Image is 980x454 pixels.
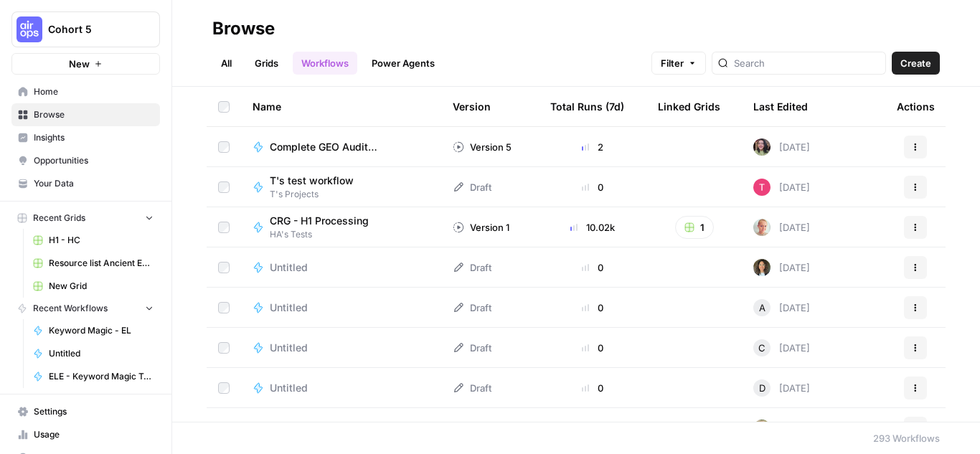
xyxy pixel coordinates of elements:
span: ELE - Keyword Magic Tool (conditions) [49,370,154,383]
div: [DATE] [753,138,810,156]
span: Untitled [270,260,308,275]
a: Untitled [253,421,430,435]
img: e6jku8bei7w65twbz9tngar3gsjq [753,138,771,156]
span: Untitled [270,301,308,315]
div: Draft [453,260,491,275]
div: Browse [212,17,275,40]
div: 0 [550,301,635,315]
span: T's Projects [270,188,365,201]
div: Name [253,87,430,126]
div: Draft [453,421,491,435]
div: Version 1 [453,220,509,235]
div: [DATE] [753,420,810,437]
span: Home [34,85,154,98]
a: All [212,52,240,75]
div: Draft [453,180,491,194]
span: A [759,301,765,315]
a: Untitled [27,342,160,365]
span: Cohort 5 [48,22,135,37]
span: Recent Grids [33,212,85,224]
div: [DATE] [753,259,810,276]
span: H1 - HC [49,234,154,247]
div: [DATE] [753,179,810,196]
a: Keyword Magic - EL [27,319,160,342]
a: CRG - H1 ProcessingHA's Tests [253,214,430,241]
span: HA's Tests [270,228,380,241]
div: 0 [550,180,635,194]
a: Power Agents [363,52,443,75]
a: Complete GEO Audit (Technical + Content) - Deepshikha [253,140,430,154]
div: 0 [550,260,635,275]
div: 10.02k [550,220,635,235]
div: 0 [550,341,635,355]
div: Version [453,87,491,126]
a: Home [11,80,160,103]
div: [DATE] [753,219,810,236]
span: Keyword Magic - EL [49,324,154,337]
span: Resource list Ancient Egypt - Sheet1 (1).csv [49,257,154,270]
div: [DATE] [753,299,810,316]
a: Resource list Ancient Egypt - Sheet1 (1).csv [27,252,160,275]
span: Untitled [49,347,154,360]
div: Linked Grids [658,87,720,126]
div: 0 [550,421,635,435]
a: Untitled [253,260,430,275]
img: 2lxmex1b25e6z9c9ikx19pg4vxoo [753,259,771,276]
a: T's test workflowT's Projects [253,174,430,201]
img: c90o7e1ao61rpt1hezbmgbk45k81 [753,420,771,437]
a: Insights [11,126,160,149]
button: Recent Grids [11,207,160,229]
a: Workflows [293,52,357,75]
button: New [11,53,160,75]
div: [DATE] [753,339,810,356]
a: Settings [11,400,160,423]
span: CRG - H1 Processing [270,214,369,228]
div: Draft [453,301,491,315]
a: Untitled [253,301,430,315]
button: Filter [651,52,706,75]
button: Recent Workflows [11,298,160,319]
span: Opportunities [34,154,154,167]
span: Your Data [34,177,154,190]
div: Actions [897,87,935,126]
span: Create [900,56,931,70]
div: 293 Workflows [873,431,940,445]
span: Untitled [270,341,308,355]
img: Cohort 5 Logo [17,16,42,42]
div: Draft [453,341,491,355]
a: ELE - Keyword Magic Tool (conditions) [27,365,160,388]
span: Insights [34,131,154,144]
a: Usage [11,423,160,446]
span: Complete GEO Audit (Technical + Content) - Deepshikha [270,140,418,154]
img: tzy1lhuh9vjkl60ica9oz7c44fpn [753,219,771,236]
a: Opportunities [11,149,160,172]
div: Last Edited [753,87,808,126]
a: Untitled [253,341,430,355]
a: H1 - HC [27,229,160,252]
span: Untitled [270,421,308,435]
a: Browse [11,103,160,126]
div: 2 [550,140,635,154]
span: New Grid [49,280,154,293]
div: [DATE] [753,379,810,397]
img: nd6c3fyh5vwa1zwnscpeh1pc14al [753,179,771,196]
span: T's test workflow [270,174,354,188]
span: Settings [34,405,154,418]
span: C [758,341,765,355]
button: Workspace: Cohort 5 [11,11,160,47]
div: Total Runs (7d) [550,87,624,126]
span: Browse [34,108,154,121]
a: Grids [246,52,287,75]
button: 1 [675,216,714,239]
a: Your Data [11,172,160,195]
span: New [69,57,90,71]
div: 0 [550,381,635,395]
span: Filter [661,56,684,70]
span: Untitled [270,381,308,395]
a: Untitled [253,381,430,395]
input: Search [734,56,880,70]
div: Draft [453,381,491,395]
div: Version 5 [453,140,512,154]
button: Create [892,52,940,75]
span: Usage [34,428,154,441]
